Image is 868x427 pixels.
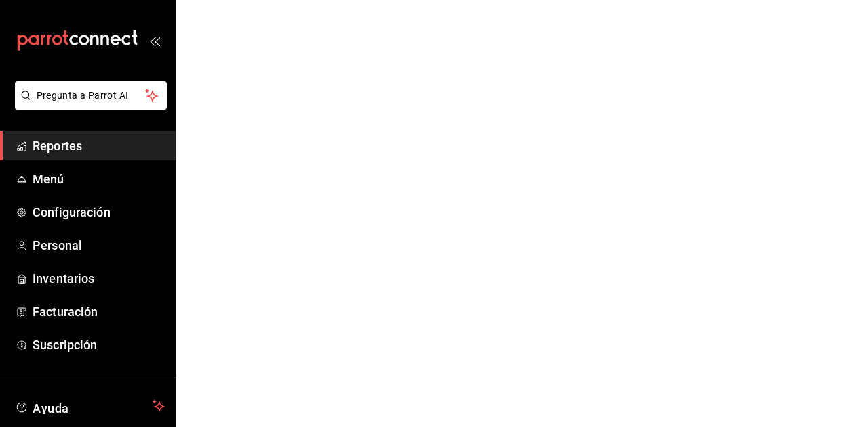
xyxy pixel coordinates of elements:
[33,137,165,155] span: Reportes
[15,81,167,110] button: Pregunta a Parrot AI
[9,98,167,112] a: Pregunta a Parrot AI
[149,35,160,46] button: open_drawer_menu
[33,203,165,221] span: Configuración
[33,302,165,321] span: Facturación
[33,398,147,414] span: Ayuda
[33,269,165,288] span: Inventarios
[37,89,146,103] span: Pregunta a Parrot AI
[33,236,165,254] span: Personal
[33,336,165,354] span: Suscripción
[33,170,165,188] span: Menú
